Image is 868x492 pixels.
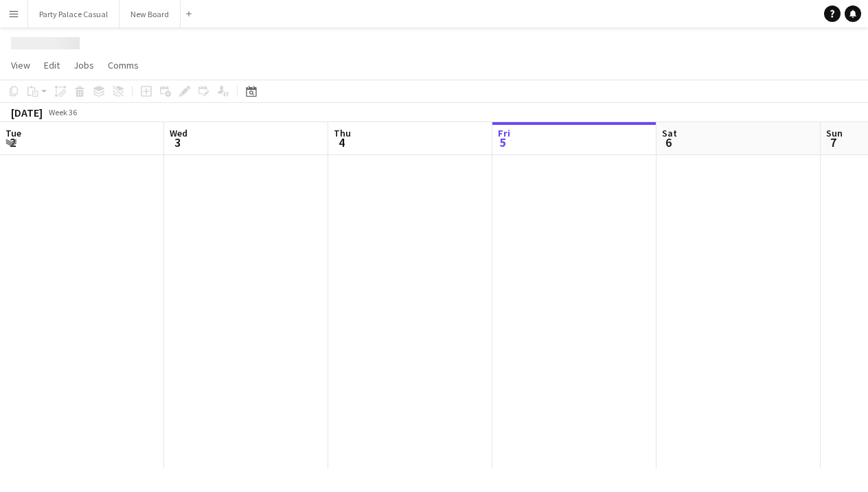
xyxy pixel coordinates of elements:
[5,56,36,74] a: View
[168,134,187,150] span: 3
[11,59,30,71] span: View
[45,107,80,117] span: Week 36
[11,106,43,119] div: [DATE]
[170,127,187,139] span: Wed
[826,127,843,139] span: Sun
[119,1,181,27] button: New Board
[660,134,677,150] span: 6
[102,56,144,74] a: Comms
[496,134,510,150] span: 5
[662,127,677,139] span: Sat
[334,127,351,139] span: Thu
[5,127,21,139] span: Tue
[332,134,351,150] span: 4
[3,134,21,150] span: 2
[68,56,100,74] a: Jobs
[38,56,65,74] a: Edit
[498,127,510,139] span: Fri
[44,59,60,71] span: Edit
[824,134,843,150] span: 7
[28,1,119,27] button: Party Palace Casual
[108,59,139,71] span: Comms
[73,59,94,71] span: Jobs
